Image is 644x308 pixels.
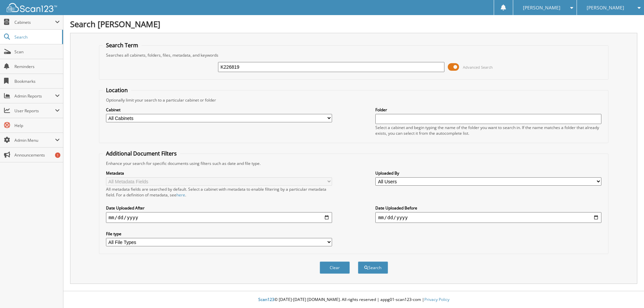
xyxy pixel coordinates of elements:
[463,65,493,70] span: Advanced Search
[70,18,637,29] h1: Search [PERSON_NAME]
[14,137,55,143] span: Admin Menu
[375,205,601,211] label: Date Uploaded Before
[106,212,332,223] input: start
[103,161,605,166] div: Enhance your search for specific documents using filters such as date and file type.
[523,6,560,10] span: [PERSON_NAME]
[320,261,350,274] button: Clear
[106,231,332,237] label: File type
[103,42,142,49] legend: Search Term
[106,205,332,211] label: Date Uploaded After
[14,49,60,55] span: Scan
[375,170,601,176] label: Uploaded By
[14,93,55,99] span: Admin Reports
[106,186,332,198] div: All metadata fields are searched by default. Select a cabinet with metadata to enable filtering b...
[106,170,332,176] label: Metadata
[14,34,59,40] span: Search
[375,125,601,136] div: Select a cabinet and begin typing the name of the folder you want to search in. If the name match...
[7,3,57,12] img: scan123-logo-white.svg
[375,212,601,223] input: end
[14,123,60,128] span: Help
[176,192,185,198] a: here
[103,97,605,103] div: Optionally limit your search to a particular cabinet or folder
[358,261,388,274] button: Search
[103,150,180,157] legend: Additional Document Filters
[63,292,644,308] div: © [DATE]-[DATE] [DOMAIN_NAME]. All rights reserved | appg01-scan123-com |
[103,52,605,58] div: Searches all cabinets, folders, files, metadata, and keywords
[14,152,60,158] span: Announcements
[587,6,624,10] span: [PERSON_NAME]
[14,78,60,84] span: Bookmarks
[55,152,60,158] div: 1
[14,108,55,114] span: User Reports
[258,297,274,302] span: Scan123
[14,19,55,25] span: Cabinets
[103,86,131,94] legend: Location
[375,107,601,113] label: Folder
[424,297,449,302] a: Privacy Policy
[14,64,60,69] span: Reminders
[106,107,332,113] label: Cabinet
